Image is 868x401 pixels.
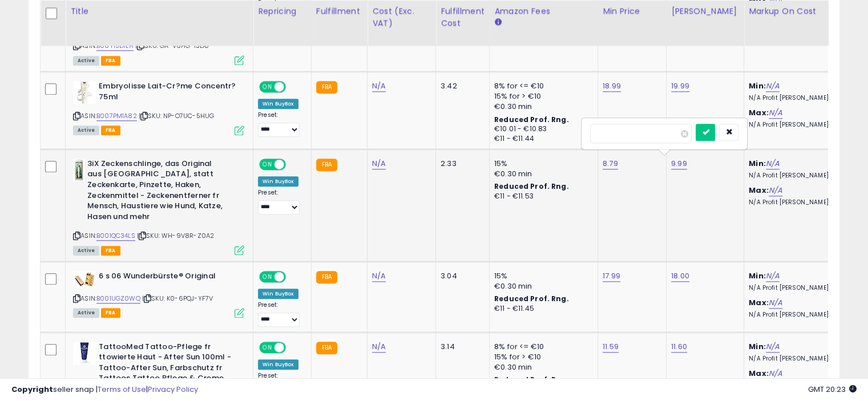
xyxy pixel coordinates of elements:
div: €11 - €11.53 [494,192,589,201]
div: Fulfillment [316,5,362,17]
img: 41KwvfNW3oL._SL40_.jpg [73,342,96,364]
span: | SKU: K0-6PQJ-YF7V [142,294,213,303]
small: FBA [316,271,337,283]
span: OFF [284,160,302,169]
div: Preset: [258,301,302,327]
span: | SKU: WH-9V8R-Z0A2 [137,231,214,240]
a: 18.99 [603,80,621,92]
a: N/A [766,270,780,282]
b: Max: [749,107,769,118]
span: 2025-08-13 20:23 GMT [808,384,857,395]
div: €10.01 - €10.83 [494,124,589,134]
th: The percentage added to the cost of goods (COGS) that forms the calculator for Min & Max prices. [744,1,853,46]
span: All listings currently available for purchase on Amazon [73,246,99,256]
a: B001UGZ0WQ [96,294,140,303]
span: FBA [101,308,120,318]
div: Markup on Cost [749,5,847,17]
div: 15% [494,271,589,281]
div: €0.30 min [494,169,589,179]
img: 41DvLExa8HL._SL40_.jpg [73,271,96,287]
div: Win BuyBox [258,359,298,370]
span: ON [260,160,274,169]
a: N/A [766,158,780,169]
div: Title [70,5,248,17]
div: 15% [494,159,589,169]
a: N/A [372,270,386,282]
b: 6 s 06 Wunderbürste® Original [99,271,237,285]
a: N/A [766,80,780,92]
span: FBA [101,56,120,66]
span: All listings currently available for purchase on Amazon [73,125,99,135]
div: Min Price [603,5,661,17]
span: All listings currently available for purchase on Amazon [73,56,99,66]
b: 3iX Zeckenschlinge, das Original aus [GEOGRAPHIC_DATA], statt Zeckenkarte, Pinzette, Haken, Zecke... [87,159,226,225]
div: €11 - €11.44 [494,134,589,144]
b: Min: [749,341,766,352]
div: Preset: [258,189,302,214]
div: 8% for <= €10 [494,342,589,352]
div: [PERSON_NAME] [671,5,739,17]
a: B007PM1A82 [96,111,137,121]
div: Amazon Fees [494,5,593,17]
a: N/A [769,185,782,196]
a: N/A [769,297,782,309]
p: N/A Profit [PERSON_NAME] [749,355,843,363]
p: N/A Profit [PERSON_NAME] [749,94,843,102]
img: 41gfCpN-TZL._SL40_.jpg [73,81,96,104]
span: OFF [284,342,302,352]
b: Min: [749,158,766,169]
a: 11.59 [603,341,619,353]
div: Win BuyBox [258,99,298,109]
p: N/A Profit [PERSON_NAME] [749,311,843,319]
div: Cost (Exc. VAT) [372,5,431,29]
a: N/A [372,158,386,169]
a: N/A [372,341,386,353]
div: ASIN: [73,271,244,317]
p: N/A Profit [PERSON_NAME] [749,172,843,180]
a: 11.60 [671,341,687,353]
b: Min: [749,80,766,91]
a: B001QC34LS [96,231,135,241]
div: 8% for <= €10 [494,81,589,91]
span: ON [260,82,274,92]
a: N/A [769,107,782,119]
b: TattooMed Tattoo-Pflege fr ttowierte Haut - After Sun 100ml - Tattoo-After Sun, Farbschutz fr Tat... [99,342,237,387]
a: 18.00 [671,270,689,282]
span: FBA [101,246,120,256]
small: FBA [316,159,337,171]
div: Preset: [258,111,302,137]
small: FBA [316,81,337,94]
div: €0.30 min [494,281,589,291]
p: N/A Profit [PERSON_NAME] [749,284,843,292]
p: N/A Profit [PERSON_NAME] [749,199,843,206]
div: 3.14 [441,342,481,352]
div: 15% for > €10 [494,91,589,102]
b: Max: [749,185,769,196]
b: Embryolisse Lait-Cr?me Concentr? 75ml [99,81,237,105]
small: FBA [316,342,337,354]
div: ASIN: [73,159,244,254]
span: OFF [284,272,302,282]
a: Privacy Policy [148,384,198,395]
div: 3.04 [441,271,481,281]
div: Fulfillment Cost [441,5,485,29]
b: Reduced Prof. Rng. [494,115,569,124]
span: ON [260,342,274,352]
img: 41I81xCc4SL._SL40_.jpg [73,159,84,181]
p: N/A Profit [PERSON_NAME] [749,121,843,129]
a: N/A [766,341,780,353]
a: 8.79 [603,158,618,169]
a: Terms of Use [98,384,146,395]
div: €0.30 min [494,102,589,112]
div: €11 - €11.45 [494,304,589,314]
a: 19.99 [671,80,689,92]
span: FBA [101,125,120,135]
div: €0.30 min [494,362,589,372]
div: Repricing [258,5,306,17]
b: Reduced Prof. Rng. [494,181,569,191]
div: 2.33 [441,159,481,169]
div: seller snap | | [11,384,198,395]
b: Min: [749,270,766,281]
strong: Copyright [11,384,53,395]
div: 15% for > €10 [494,352,589,362]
